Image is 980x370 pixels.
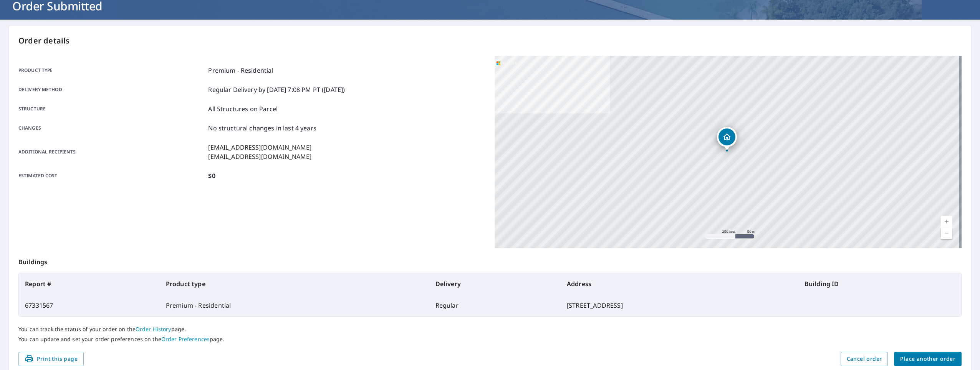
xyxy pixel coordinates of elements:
p: Additional recipients [18,143,205,161]
p: Premium - Residential [208,66,273,75]
p: [EMAIL_ADDRESS][DOMAIN_NAME] [208,143,311,152]
a: Current Level 17, Zoom Out [941,227,952,239]
button: Print this page [18,352,84,366]
th: Address [561,273,798,295]
a: Order Preferences [161,335,210,343]
th: Report # [19,273,160,295]
th: Product type [160,273,429,295]
button: Cancel order [841,352,888,366]
td: 67331567 [19,295,160,316]
p: Product type [18,66,205,75]
th: Delivery [429,273,561,295]
span: Cancel order [847,354,882,364]
div: Dropped pin, building 1, Residential property, 100 The Falls Blvd Covington, GA 30016 [717,127,737,151]
span: Print this page [25,354,78,364]
p: Changes [18,123,205,133]
span: Place another order [900,354,955,364]
p: You can update and set your order preferences on the page. [18,336,962,343]
button: Place another order [894,352,962,366]
p: Structure [18,104,205,113]
p: No structural changes in last 4 years [208,123,316,133]
td: [STREET_ADDRESS] [561,295,798,316]
p: All Structures on Parcel [208,104,278,113]
p: [EMAIL_ADDRESS][DOMAIN_NAME] [208,152,311,161]
p: You can track the status of your order on the page. [18,326,962,333]
p: Delivery method [18,85,205,94]
p: Buildings [18,248,962,273]
a: Order History [136,325,171,333]
th: Building ID [798,273,961,295]
p: Order details [18,35,962,47]
p: Estimated cost [18,171,205,180]
p: Regular Delivery by [DATE] 7:08 PM PT ([DATE]) [208,85,345,94]
p: $0 [208,171,215,180]
a: Current Level 17, Zoom In [941,216,952,227]
td: Regular [429,295,561,316]
td: Premium - Residential [160,295,429,316]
